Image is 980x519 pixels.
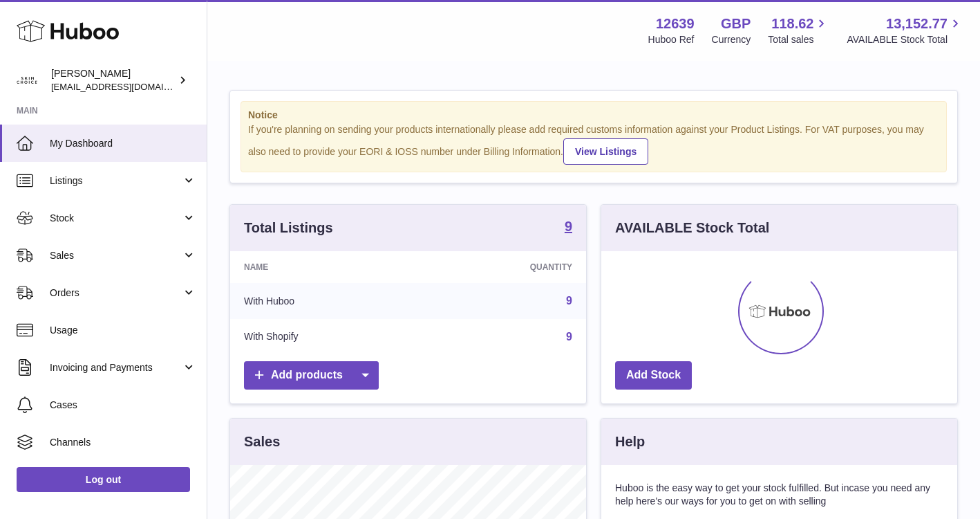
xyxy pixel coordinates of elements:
div: [PERSON_NAME] [51,67,176,93]
span: [EMAIL_ADDRESS][DOMAIN_NAME] [51,81,203,92]
strong: 9 [565,219,572,233]
span: Listings [50,174,182,188]
div: Currency [712,33,751,46]
span: 13,152.77 [886,15,948,33]
th: Quantity [422,251,586,283]
span: My Dashboard [50,137,196,150]
strong: Notice [248,109,939,122]
span: Sales [50,249,182,262]
a: Add Stock [615,361,692,390]
p: Huboo is the easy way to get your stock fulfilled. But incase you need any help here's our ways f... [615,482,943,508]
span: Usage [50,324,196,337]
span: Invoicing and Payments [50,361,182,374]
th: Name [230,251,422,283]
span: Orders [50,286,182,300]
span: AVAILABLE Stock Total [847,33,963,46]
h3: Sales [244,432,280,451]
h3: Help [615,432,645,451]
span: 118.62 [771,15,813,33]
td: With Huboo [230,283,422,319]
strong: 12639 [656,15,695,33]
a: Add products [244,361,379,390]
div: If you're planning on sending your products internationally please add required customs informati... [248,123,939,165]
h3: AVAILABLE Stock Total [615,219,769,237]
span: Stock [50,212,182,225]
a: 118.62 Total sales [768,15,829,46]
span: Channels [50,436,196,449]
a: 13,152.77 AVAILABLE Stock Total [847,15,963,46]
img: admin@skinchoice.com [17,70,37,91]
span: Cases [50,399,196,412]
a: View Listings [563,138,648,165]
h3: Total Listings [244,219,333,237]
td: With Shopify [230,319,422,355]
a: 9 [566,331,572,343]
div: Huboo Ref [648,33,695,46]
span: Total sales [768,33,829,46]
a: 9 [565,219,572,236]
a: 9 [566,295,572,307]
strong: GBP [721,15,751,33]
a: Log out [17,467,190,492]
